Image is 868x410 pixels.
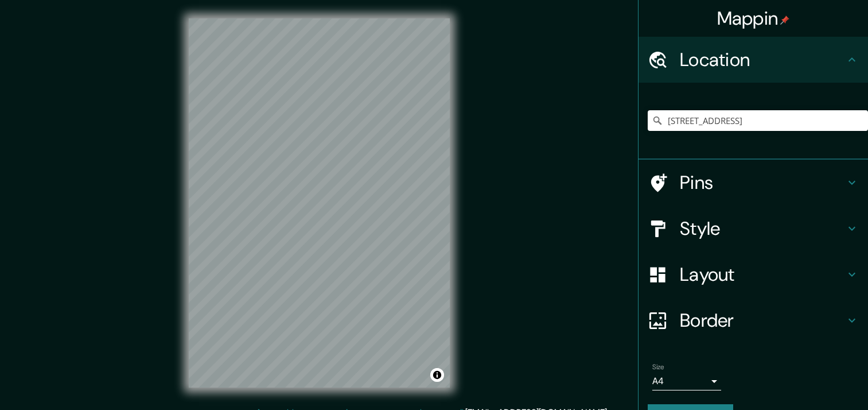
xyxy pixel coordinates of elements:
h4: Layout [680,263,845,286]
iframe: Help widget launcher [766,365,855,397]
div: Layout [639,252,868,297]
input: Pick your city or area [648,110,868,131]
div: Border [639,297,868,343]
canvas: Map [189,18,450,388]
div: Location [639,37,868,83]
div: Pins [639,160,868,206]
h4: Mappin [717,7,790,30]
img: pin-icon.png [780,16,789,25]
button: Toggle attribution [430,368,444,382]
h4: Style [680,217,845,240]
h4: Location [680,48,845,71]
h4: Border [680,309,845,332]
label: Size [652,362,664,372]
div: A4 [652,372,721,390]
div: Style [639,206,868,252]
h4: Pins [680,171,845,194]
